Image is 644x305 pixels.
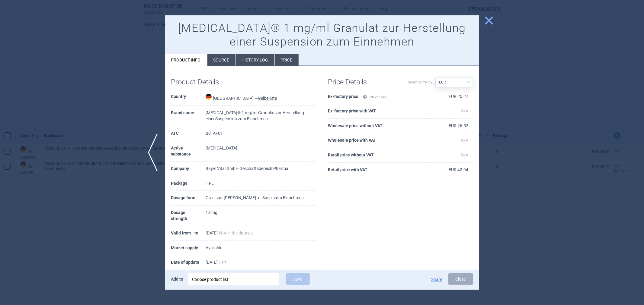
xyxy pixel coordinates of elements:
span: N/A [461,108,469,113]
span: N/A [461,152,469,157]
span: N/A in the dataset [219,231,253,235]
td: EUR 26.52 [426,119,473,134]
p: Add to [171,273,184,285]
th: Ex-factory price [328,90,426,104]
div: Choose product list [192,273,274,285]
span: N/A [461,138,469,143]
td: 1.0mg [206,206,316,226]
button: Save [286,273,310,285]
th: Wholesale price with VAT [328,133,426,148]
th: Country [171,90,206,106]
th: Wholesale price without VAT [328,119,426,134]
th: Brand name [171,106,206,126]
li: History log [236,54,274,66]
abbr: Gelbe liste — Gelbe Liste online database by Medizinische Medien Informations GmbH (MMI), Germany [258,96,277,101]
td: [MEDICAL_DATA] [206,141,316,162]
td: [DATE] 17:41 [206,255,316,270]
td: Available [206,241,316,256]
td: B01AF01 [206,126,316,141]
h1: [MEDICAL_DATA]® 1 mg/ml Granulat zur Herstellung einer Suspension zum Einnehmen [171,21,473,49]
h1: Price Details [328,78,401,86]
h1: Product Details [171,78,244,86]
th: Active substance [171,141,206,162]
td: EUR 42.94 [426,163,473,178]
th: Date of update [171,255,206,270]
td: [MEDICAL_DATA]® 1 mg/ml Granulat zur Herstellung einer Suspension zum Einnehmen [206,106,316,126]
span: Ret+VAT calc [363,95,386,99]
th: Company [171,162,206,176]
th: Valid from - to [171,226,206,241]
td: EUR 25.27 [426,90,473,104]
td: [DATE] - [206,226,316,241]
li: Source [207,54,235,66]
th: ATC [171,126,206,141]
div: Choose product list [188,273,279,285]
td: Bayer Vital GmbH Geschäftsbereich Pharma [206,162,316,176]
th: Retail price with VAT [328,163,426,178]
li: Product info [165,54,207,66]
th: Ex-factory price with VAT [328,104,426,119]
td: Gran. zur [PERSON_NAME]. e. Susp. zum Einnehmen [206,191,316,206]
button: Close [448,273,473,285]
img: Germany [206,94,212,100]
td: 1 FL [206,176,316,191]
th: Retail price without VAT [328,148,426,163]
th: Dosage form [171,191,206,206]
button: Share [431,277,442,281]
th: Dosage strength [171,206,206,226]
li: Price [275,54,299,66]
td: [GEOGRAPHIC_DATA] — [206,90,316,106]
label: Select currency: [408,77,434,87]
th: Package [171,176,206,191]
th: Market supply [171,241,206,256]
